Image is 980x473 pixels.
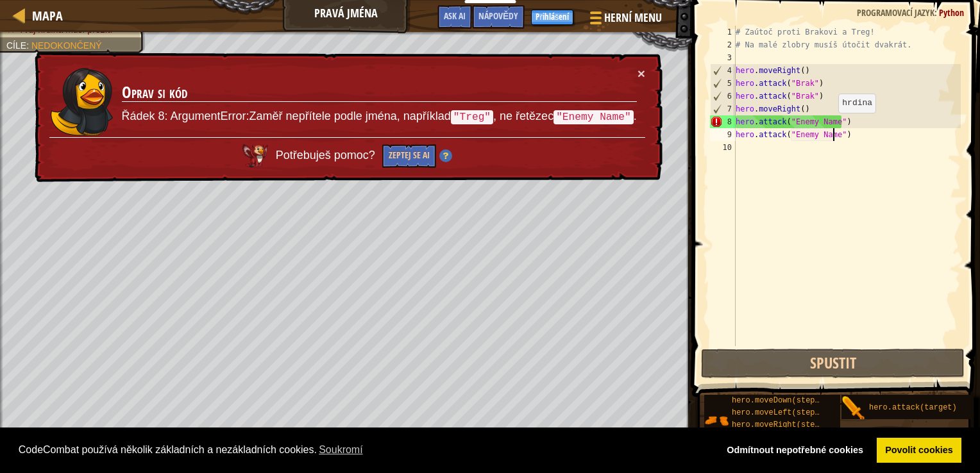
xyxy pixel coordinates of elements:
[439,149,452,162] img: Hint
[711,64,736,77] div: 4
[122,108,637,125] p: Řádek 8: ArgumentError:Zaměř nepřítele podle jména, například , ne řetězec .
[638,67,645,80] button: ×
[841,396,866,420] img: portrait.png
[242,144,268,167] img: AI
[704,408,729,433] img: portrait.png
[869,403,957,412] span: hero.attack(target)
[317,440,365,460] a: learn more about cookies
[50,67,114,137] img: duck_omarn.png
[444,10,466,22] span: Ask AI
[857,6,934,19] span: Programovací jazyk
[842,98,872,108] code: hrdina
[711,77,736,90] div: 5
[732,408,824,417] span: hero.moveLeft(steps)
[6,40,26,51] span: Cíle
[732,396,824,405] span: hero.moveDown(steps)
[26,7,63,24] a: Mapa
[710,115,736,128] div: 8
[710,128,736,141] div: 9
[877,438,962,463] a: allow cookies
[710,38,736,51] div: 2
[276,149,378,162] span: Potřebuješ pomoc?
[710,141,736,154] div: 10
[478,10,518,22] span: Nápovědy
[604,10,662,26] span: Herní menu
[32,7,63,24] span: Mapa
[718,438,872,463] a: deny cookies
[19,440,708,460] span: CodeCombat používá několik základních a nezákladních cookies.
[711,103,736,115] div: 7
[451,110,493,124] code: "Treg"
[31,40,102,51] span: Nedokončený
[710,51,736,64] div: 3
[580,5,670,35] button: Herní menu
[531,10,573,25] button: Přihlášení
[939,6,964,19] span: Python
[122,84,637,102] h3: Oprav si kód
[553,110,634,124] code: "Enemy Name"
[382,144,436,168] button: Zeptej se AI
[710,26,736,38] div: 1
[26,40,31,51] span: :
[711,90,736,103] div: 6
[437,5,472,29] button: Ask AI
[701,349,965,378] button: Spustit
[732,420,829,429] span: hero.moveRight(steps)
[934,6,939,19] span: :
